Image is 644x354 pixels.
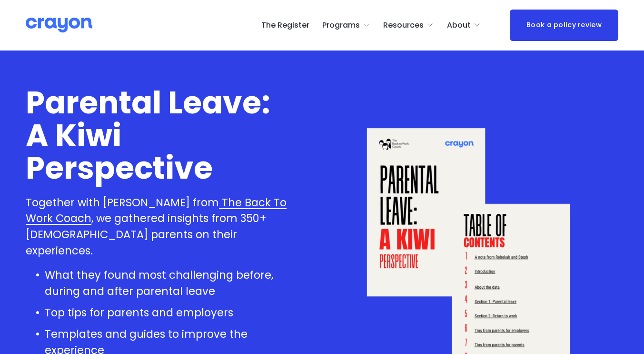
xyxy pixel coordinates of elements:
[261,18,309,33] a: The Register
[322,18,370,33] a: folder dropdown
[447,19,471,32] span: About
[45,305,295,321] p: Top tips for parents and employers
[383,18,434,33] a: folder dropdown
[322,19,360,32] span: Programs
[510,10,618,40] a: Book a policy review
[26,195,287,226] a: The Back To Work Coach
[383,19,424,32] span: Resources
[26,17,92,33] img: Crayon
[26,87,295,184] h1: Parental Leave: A Kiwi Perspective
[26,195,295,259] p: Together with [PERSON_NAME] from , we gathered insights from 350+ [DEMOGRAPHIC_DATA] parents on t...
[45,267,295,299] p: What they found most challenging before, during and after parental leave
[447,18,481,33] a: folder dropdown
